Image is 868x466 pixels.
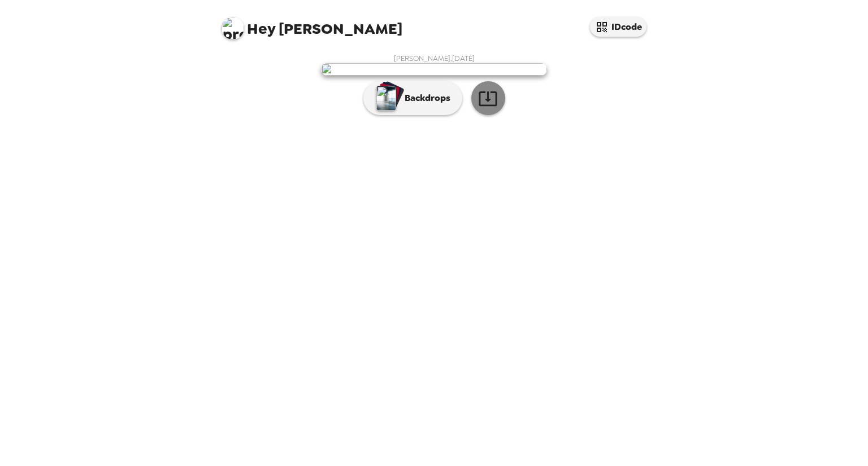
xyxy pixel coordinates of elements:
[222,17,244,39] img: profile pic
[363,81,462,115] button: Backdrops
[247,19,275,39] span: Hey
[394,54,475,63] span: [PERSON_NAME] , [DATE]
[222,11,402,37] span: [PERSON_NAME]
[321,63,547,76] img: user
[590,17,646,37] button: IDcode
[399,91,450,105] p: Backdrops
